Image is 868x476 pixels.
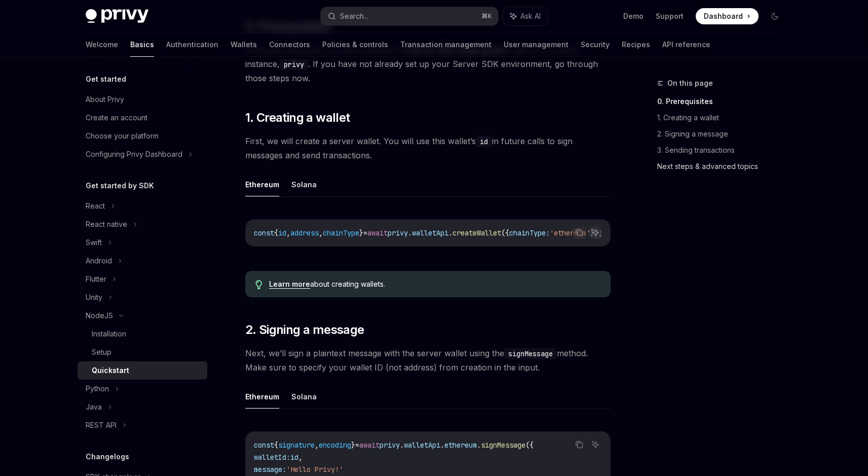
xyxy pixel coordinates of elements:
span: ({ [525,440,534,450]
span: ethereum [444,440,477,450]
span: . [477,440,481,450]
a: Policies & controls [322,32,388,57]
span: { [274,228,278,237]
button: Ethereum [245,173,279,196]
span: id [290,453,298,462]
span: walletApi [412,228,448,237]
h5: Get started by SDK [86,180,154,192]
code: privy [280,59,308,70]
span: Next, we’ll sign a plaintext message with the server wallet using the method. Make sure to specif... [245,346,611,375]
div: React [86,200,105,212]
span: = [355,440,359,450]
div: Unity [86,291,102,303]
button: Ethereum [245,385,279,409]
span: chainType: [509,228,550,237]
div: Setup [92,346,111,358]
div: Create an account [86,112,147,124]
div: REST API [86,419,117,431]
a: Installation [78,325,207,343]
a: Basics [130,32,154,57]
span: , [315,440,319,450]
span: , [286,228,290,237]
div: Configuring Privy Dashboard [86,148,182,160]
span: chainType [323,228,359,237]
button: Search...⌘K [321,7,498,25]
a: Demo [623,11,644,21]
button: Ask AI [503,7,548,25]
a: 0. Prerequisites [657,93,791,110]
a: Wallets [231,32,257,57]
span: First, we will create a server wallet. You will use this wallet’s in future calls to sign message... [245,134,611,162]
a: About Privy [78,90,207,109]
a: 1. Creating a wallet [657,110,791,126]
a: Quickstart [78,361,207,380]
span: privy [388,228,408,237]
div: Choose your platform [86,130,159,142]
span: 'Hello Privy!' [286,465,343,474]
span: . [440,440,444,450]
button: Solana [291,173,317,196]
a: Setup [78,343,207,361]
div: Android [86,255,112,267]
a: Authentication [166,32,218,57]
button: Toggle dark mode [767,8,783,24]
button: Copy the contents from the code block [573,438,586,451]
div: Quickstart [92,364,129,377]
span: address [290,228,319,237]
a: Create an account [78,109,207,127]
a: Choose your platform [78,127,207,145]
div: NodeJS [86,310,113,322]
span: walletId: [254,453,290,462]
span: On this page [667,77,713,89]
span: }); [590,228,602,237]
span: const [254,228,274,237]
span: encoding [319,440,351,450]
span: message: [254,465,286,474]
button: Solana [291,385,317,409]
span: { [274,440,278,450]
a: Dashboard [696,8,759,24]
span: . [400,440,404,450]
img: dark logo [86,9,148,23]
a: Recipes [622,32,650,57]
div: Flutter [86,273,106,285]
button: Ask AI [589,438,602,451]
span: await [359,440,380,450]
span: , [298,453,303,462]
span: walletApi [404,440,440,450]
div: About Privy [86,93,124,106]
span: ⌘ K [481,12,492,20]
a: 3. Sending transactions [657,142,791,158]
h5: Changelogs [86,451,129,463]
div: Swift [86,236,102,249]
div: about creating wallets. [269,279,600,289]
span: This guide assumes you have followed the to get a Privy client instance, . If you have not alread... [245,43,611,85]
svg: Tip [255,280,262,289]
a: Next steps & advanced topics [657,158,791,175]
span: await [367,228,388,237]
a: 2. Signing a message [657,126,791,142]
span: , [319,228,323,237]
div: React native [86,218,127,230]
h5: Get started [86,73,126,85]
span: privy [380,440,400,450]
a: Connectors [269,32,310,57]
a: User management [504,32,569,57]
a: Transaction management [400,32,492,57]
a: Security [581,32,610,57]
div: Python [86,383,109,395]
a: API reference [662,32,710,57]
div: Java [86,401,102,413]
span: . [448,228,452,237]
span: 'ethereum' [550,228,590,237]
span: Dashboard [704,11,743,21]
span: } [351,440,355,450]
a: Learn more [269,280,310,289]
span: const [254,440,274,450]
span: . [408,228,412,237]
button: Ask AI [589,226,602,239]
span: = [363,228,367,237]
span: } [359,228,363,237]
span: 2. Signing a message [245,322,364,338]
div: Search... [340,10,368,22]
